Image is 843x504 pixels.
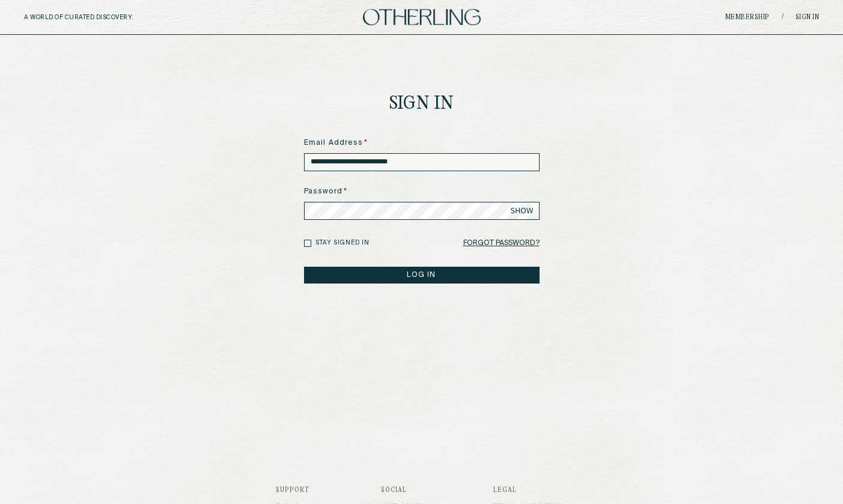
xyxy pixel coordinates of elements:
[24,14,186,21] h5: A WORLD OF CURATED DISCOVERY.
[315,238,370,247] label: Stay signed in
[725,14,770,21] a: Membership
[782,13,784,22] span: /
[304,186,540,197] label: Password
[493,487,567,494] h3: Legal
[363,9,481,25] img: logo
[276,487,309,494] h3: Support
[304,138,540,148] label: Email Address
[304,267,540,284] button: LOG IN
[463,235,540,252] a: Forgot Password?
[511,206,534,216] span: SHOW
[389,95,454,114] h1: Sign In
[381,487,422,494] h3: Social
[796,14,820,21] a: Sign in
